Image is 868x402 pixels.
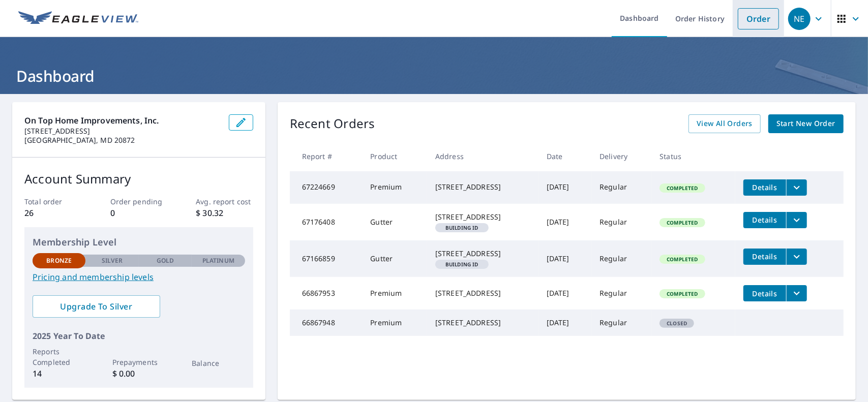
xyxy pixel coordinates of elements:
[661,184,704,192] span: Completed
[290,141,363,171] th: Report #
[788,8,811,30] div: NE
[290,171,363,204] td: 67224669
[362,240,427,277] td: Gutter
[24,196,81,207] p: Total order
[538,240,591,277] td: [DATE]
[202,256,234,265] p: Platinum
[651,141,735,171] th: Status
[435,249,530,259] div: [STREET_ADDRESS]
[102,256,123,265] p: Silver
[362,141,427,171] th: Product
[591,204,651,240] td: Regular
[768,114,844,133] a: Start New Order
[750,252,780,261] span: Details
[290,310,363,336] td: 66867948
[290,114,375,133] p: Recent Orders
[41,301,152,312] span: Upgrade To Silver
[750,289,780,298] span: Details
[110,207,167,219] p: 0
[290,204,363,240] td: 67176408
[538,141,591,171] th: Date
[427,141,538,171] th: Address
[112,357,165,367] p: Prepayments
[661,219,704,226] span: Completed
[24,127,221,136] p: [STREET_ADDRESS]
[196,207,253,219] p: $ 30.32
[435,318,530,328] div: [STREET_ADDRESS]
[776,117,835,130] span: Start New Order
[290,277,363,310] td: 66867953
[362,204,427,240] td: Gutter
[689,114,761,133] a: View All Orders
[661,256,704,263] span: Completed
[33,295,160,318] a: Upgrade To Silver
[786,249,807,265] button: filesDropdownBtn-67166859
[786,285,807,301] button: filesDropdownBtn-66867953
[750,182,780,192] span: Details
[110,196,167,207] p: Order pending
[24,114,221,127] p: On Top Home Improvements, Inc.
[786,212,807,228] button: filesDropdownBtn-67176408
[290,240,363,277] td: 67166859
[591,310,651,336] td: Regular
[786,179,807,196] button: filesDropdownBtn-67224669
[192,358,245,368] p: Balance
[661,320,693,327] span: Closed
[33,367,85,380] p: 14
[33,235,245,249] p: Membership Level
[33,330,245,342] p: 2025 Year To Date
[435,288,530,298] div: [STREET_ADDRESS]
[362,171,427,204] td: Premium
[538,204,591,240] td: [DATE]
[24,207,81,219] p: 26
[750,215,780,225] span: Details
[743,212,786,228] button: detailsBtn-67176408
[362,277,427,310] td: Premium
[738,8,779,29] a: Order
[445,225,478,230] em: Building ID
[362,310,427,336] td: Premium
[591,277,651,310] td: Regular
[743,179,786,196] button: detailsBtn-67224669
[33,271,245,283] a: Pricing and membership levels
[538,277,591,310] td: [DATE]
[24,136,221,145] p: [GEOGRAPHIC_DATA], MD 20872
[435,182,530,192] div: [STREET_ADDRESS]
[591,240,651,277] td: Regular
[591,171,651,204] td: Regular
[46,256,72,265] p: Bronze
[697,117,753,130] span: View All Orders
[33,346,85,367] p: Reports Completed
[538,310,591,336] td: [DATE]
[112,367,165,380] p: $ 0.00
[538,171,591,204] td: [DATE]
[743,249,786,265] button: detailsBtn-67166859
[445,262,478,267] em: Building ID
[743,285,786,301] button: detailsBtn-66867953
[157,256,174,265] p: Gold
[591,141,651,171] th: Delivery
[661,290,704,297] span: Completed
[196,196,253,207] p: Avg. report cost
[12,66,856,86] h1: Dashboard
[435,212,530,222] div: [STREET_ADDRESS]
[18,11,138,26] img: EV Logo
[24,170,253,188] p: Account Summary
